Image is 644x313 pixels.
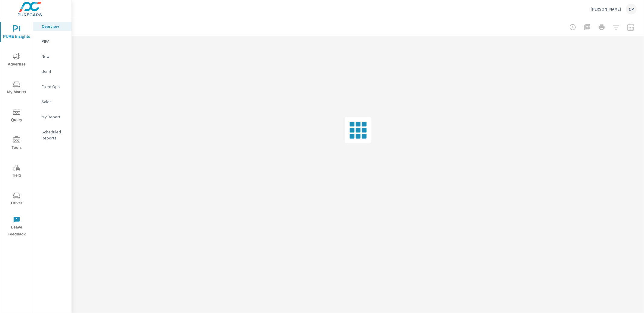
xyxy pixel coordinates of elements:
span: Tools [2,136,31,151]
p: Overview [42,23,67,29]
p: My Report [42,114,67,120]
span: Driver [2,192,31,207]
div: Scheduled Reports [33,127,72,142]
span: Leave Feedback [2,216,31,238]
p: PIPA [42,38,67,44]
span: PURE Insights [2,25,31,40]
p: New [42,53,67,59]
p: Scheduled Reports [42,129,67,141]
p: Sales [42,99,67,105]
p: [PERSON_NAME] [591,6,621,12]
div: PIPA [33,37,72,46]
span: My Market [2,81,31,96]
span: Advertise [2,53,31,68]
span: Tier2 [2,164,31,179]
div: My Report [33,112,72,121]
div: Fixed Ops [33,82,72,91]
div: CP [626,4,637,14]
div: nav menu [0,18,33,240]
div: Used [33,67,72,76]
span: Query [2,109,31,123]
div: Sales [33,97,72,106]
div: Overview [33,22,72,31]
p: Used [42,69,67,75]
div: New [33,52,72,61]
p: Fixed Ops [42,84,67,90]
